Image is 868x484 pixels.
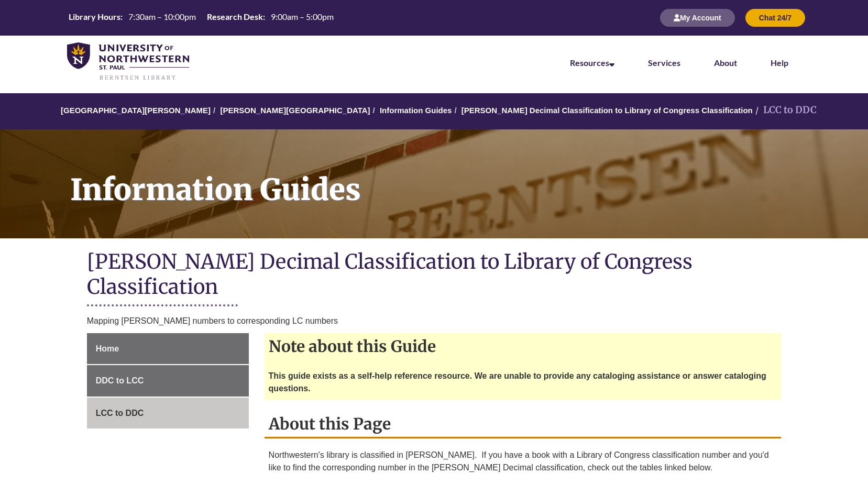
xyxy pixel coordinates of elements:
span: LCC to DDC [96,409,144,417]
a: About [714,58,737,68]
table: Hours Today [64,11,338,24]
a: Chat 24/7 [745,13,805,22]
img: UNWSP Library Logo [67,42,189,81]
strong: This guide exists as a self-help reference resource. We are unable to provide any cataloging assi... [269,371,766,393]
span: 9:00am – 5:00pm [271,12,334,21]
button: Chat 24/7 [745,9,805,27]
a: [PERSON_NAME][GEOGRAPHIC_DATA] [220,106,370,115]
span: Mapping [PERSON_NAME] numbers to corresponding LC numbers [87,316,338,325]
th: Research Desk: [203,11,267,23]
h1: [PERSON_NAME] Decimal Classification to Library of Congress Classification [87,249,782,302]
a: Help [771,58,788,68]
li: LCC to DDC [753,103,817,118]
h2: Note about this Guide [265,333,782,359]
h2: About this Page [265,411,782,438]
span: 7:30am – 10:00pm [128,12,196,21]
a: LCC to DDC [87,398,249,429]
a: Services [648,58,680,68]
a: Hours Today [64,11,338,25]
a: Information Guides [380,106,452,115]
span: Home [96,344,119,353]
a: [GEOGRAPHIC_DATA][PERSON_NAME] [61,106,211,115]
div: Guide Page Menu [87,333,249,429]
a: [PERSON_NAME] Decimal Classification to Library of Congress Classification [462,106,753,115]
a: DDC to LCC [87,365,249,397]
p: Northwestern's library is classified in [PERSON_NAME]. If you have a book with a Library of Congr... [269,449,777,474]
a: Home [87,333,249,365]
button: My Account [660,9,735,27]
span: DDC to LCC [96,376,144,385]
a: My Account [660,13,735,22]
a: Resources [570,58,614,68]
th: Library Hours: [64,11,124,23]
h1: Information Guides [59,129,868,225]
